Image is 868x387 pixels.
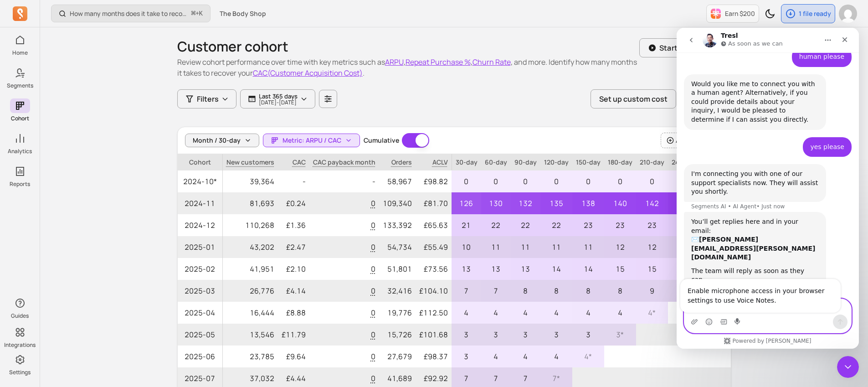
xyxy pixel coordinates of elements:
p: 4 [511,302,540,324]
p: Last 365 days [259,93,298,100]
p: 8 [604,280,636,302]
p: 180-day [604,154,636,170]
p: 12 [604,236,636,258]
span: 2025-01 [178,236,222,258]
p: 81,693 [223,192,278,214]
p: 23,785 [223,346,278,367]
span: 0 [367,237,379,258]
span: Metric: ARPU / CAC [282,136,341,145]
p: £112.50 [416,302,452,324]
p: 3 [452,346,481,367]
p: Earn $200 [725,9,755,18]
span: 0 [367,258,379,279]
p: 0 [636,170,668,192]
p: 51,801 [379,258,416,280]
p: Cohort [11,115,29,122]
span: 2025-04 [178,302,222,324]
p: 0 [481,170,511,192]
p: - [309,170,379,192]
p: 11 [540,236,572,258]
button: Repeat Purchase % [406,57,471,67]
p: 7 [452,280,481,302]
span: CAC [278,154,309,170]
p: Review cohort performance over time with key metrics such as , , , and more. Identify how many mo... [177,57,639,78]
p: 12 [668,236,701,258]
p: 27,679 [379,346,416,367]
p: 22 [481,214,511,236]
p: 13 [511,258,540,280]
p: 3 [452,324,481,346]
p: 120-day [540,154,572,170]
p: 150-day [572,154,604,170]
p: 4 [452,302,481,324]
p: 0 [511,170,540,192]
p: 14 [572,258,604,280]
p: 54,734 [379,236,416,258]
p: 130 [481,192,511,214]
p: 133,392 [379,214,416,236]
p: 210-day [636,154,668,170]
p: 90-day [511,154,540,170]
span: 2024-12 [178,214,222,236]
p: 15,726 [379,324,416,346]
p: Cohort [178,154,222,170]
label: Cumulative [364,136,399,145]
p: 13 [481,258,511,280]
span: 0 [367,346,379,367]
span: Filters [197,93,219,104]
p: 23 [604,214,636,236]
button: How many months does it take to recover my CAC (Customer Acquisition Cost)?⌘+K [51,5,211,22]
span: 2025-06 [178,346,222,367]
button: ARPU [385,57,404,67]
p: 13,546 [223,324,278,346]
p: 12 [636,236,668,258]
button: Set up custom cost [591,89,676,108]
button: Guides [10,294,30,321]
p: £73.56 [416,258,452,280]
p: Home [12,49,28,57]
p: 22 [540,214,572,236]
span: Month / 30-day [193,136,241,145]
p: 14 [540,258,572,280]
button: CAC(Customer Acquisition Cost) [253,67,363,78]
p: 3 [572,324,604,346]
p: 41,951 [223,258,278,280]
p: 0 [572,170,604,192]
iframe: Intercom live chat [677,28,859,349]
p: £101.68 [416,324,452,346]
p: 4 [540,302,572,324]
p: 3 [540,324,572,346]
p: 4 [540,346,572,367]
p: 58,967 [379,170,416,192]
p: 11 [511,236,540,258]
p: 10 [452,236,481,258]
p: 1 file ready [799,9,831,18]
p: 0 [604,170,636,192]
span: New customers [223,154,278,170]
p: Segments [7,82,33,89]
kbd: ⌘ [191,8,196,20]
p: 4 [511,346,540,367]
span: CAC payback month [309,154,379,170]
span: 2025-02 [178,258,222,280]
span: The Body Shop [220,9,266,18]
p: £2.10 [278,258,309,280]
button: Toggle dark mode [761,5,779,23]
span: 0 [367,280,379,301]
button: Filters [177,89,236,108]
